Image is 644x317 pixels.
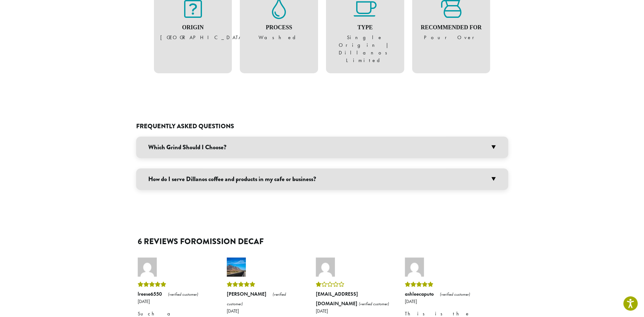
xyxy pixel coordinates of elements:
time: [DATE] [316,308,389,313]
div: Rated 5 out of 5 [405,280,478,289]
em: (verified customer) [440,292,470,297]
div: Rated 1 out of 5 [316,280,389,289]
h4: Type [332,24,398,31]
h3: How do I serve Dillanos coffee and products in my cafe or business? [136,168,508,190]
strong: [PERSON_NAME] [227,291,267,297]
em: (verified customer) [227,292,286,306]
em: (verified customer) [168,292,198,297]
h3: Which Grind Should I Choose? [136,137,508,158]
time: [DATE] [405,299,478,304]
time: [DATE] [227,308,300,313]
strong: lreese6550 [138,291,162,297]
div: Rated 5 out of 5 [227,280,300,289]
strong: [EMAIL_ADDRESS][DOMAIN_NAME] [316,291,359,307]
em: (verified customer) [359,301,389,306]
h4: Process [246,24,312,31]
h4: Origin [160,24,226,31]
strong: ashleecaputo [405,291,434,297]
div: Rated 5 out of 5 [138,280,211,289]
h4: Recommended For [419,24,484,31]
h2: 6 reviews for [138,237,507,246]
time: [DATE] [138,299,211,304]
span: Omission Decaf [196,236,264,247]
h2: Frequently Asked Questions [136,123,508,130]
